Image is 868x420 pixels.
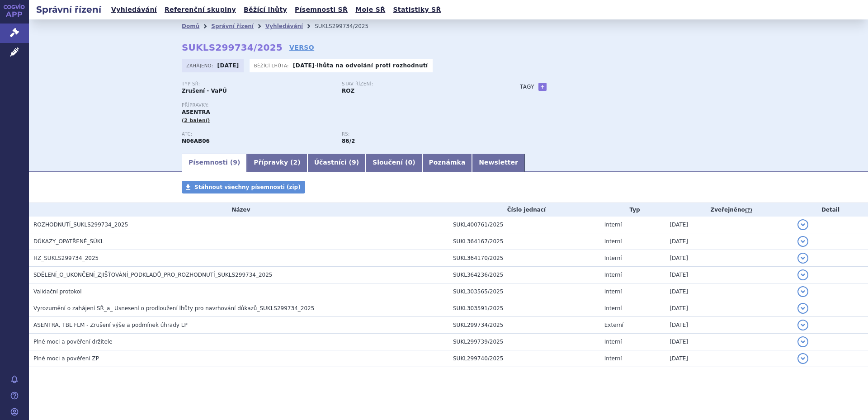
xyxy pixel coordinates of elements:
p: - [293,62,428,69]
button: detail [797,336,808,347]
span: Zahájeno: [186,62,215,69]
td: SUKL400761/2025 [448,217,600,233]
span: Plné moci a pověření ZP [33,355,99,362]
strong: antidepresiva, selektivní inhibitory reuptake monoaminů působící na jeden transmiterový systém (S... [342,138,355,144]
span: 9 [233,159,237,166]
strong: Zrušení - VaPÚ [182,88,227,94]
a: Referenční skupiny [162,4,239,16]
p: RS: [342,132,493,137]
td: SUKL299739/2025 [448,334,600,350]
span: Interní [604,339,622,345]
strong: SUKLS299734/2025 [182,42,283,53]
a: Přípravky (2) [247,154,307,172]
td: SUKL364236/2025 [448,267,600,283]
span: HZ_SUKLS299734_2025 [33,255,99,261]
td: SUKL303591/2025 [448,300,600,317]
span: Interní [604,255,622,261]
td: [DATE] [665,300,793,317]
button: detail [797,303,808,314]
span: Interní [604,355,622,362]
a: Stáhnout všechny písemnosti (zip) [182,181,305,193]
span: Stáhnout všechny písemnosti (zip) [194,184,301,190]
th: Zveřejněno [665,203,793,217]
a: Účastníci (9) [307,154,366,172]
p: ATC: [182,132,333,137]
td: [DATE] [665,334,793,350]
span: 2 [293,159,298,166]
span: DŮKAZY_OPATŘENÉ_SÚKL [33,238,104,245]
span: 0 [408,159,412,166]
a: Sloučení (0) [366,154,422,172]
span: ROZHODNUTÍ_SUKLS299734_2025 [33,222,128,228]
span: Běžící lhůta: [254,62,291,69]
a: VERSO [289,43,314,52]
a: Vyhledávání [265,23,303,29]
button: detail [797,269,808,280]
a: Písemnosti SŘ [292,4,350,16]
p: Stav řízení: [342,81,493,87]
td: [DATE] [665,217,793,233]
td: [DATE] [665,317,793,334]
button: detail [797,236,808,247]
a: Newsletter [472,154,525,172]
strong: SERTRALIN [182,138,210,144]
a: Domů [182,23,199,29]
a: Běžící lhůty [241,4,290,16]
td: SUKL299734/2025 [448,317,600,334]
strong: [DATE] [293,62,315,69]
strong: [DATE] [217,62,239,69]
button: detail [797,353,808,364]
th: Číslo jednací [448,203,600,217]
p: Typ SŘ: [182,81,333,87]
td: SUKL364167/2025 [448,233,600,250]
abbr: (?) [745,207,752,213]
td: [DATE] [665,233,793,250]
h3: Tagy [520,81,534,92]
a: Poznámka [422,154,472,172]
span: Vyrozumění o zahájení SŘ_a_ Usnesení o prodloužení lhůty pro navrhování důkazů_SUKLS299734_2025 [33,305,314,311]
a: + [538,83,547,91]
td: SUKL364170/2025 [448,250,600,267]
td: [DATE] [665,250,793,267]
th: Název [29,203,448,217]
td: [DATE] [665,350,793,367]
span: ASENTRA [182,109,210,115]
span: SDĚLENÍ_O_UKONČENÍ_ZJIŠŤOVÁNÍ_PODKLADŮ_PRO_ROZHODNUTÍ_SUKLS299734_2025 [33,272,272,278]
span: Interní [604,305,622,311]
a: Statistiky SŘ [390,4,443,16]
button: detail [797,219,808,230]
span: Externí [604,322,623,328]
button: detail [797,320,808,330]
a: lhůta na odvolání proti rozhodnutí [317,62,428,69]
a: Správní řízení [211,23,254,29]
span: Validační protokol [33,288,82,295]
h2: Správní řízení [29,3,108,16]
li: SUKLS299734/2025 [315,19,380,33]
span: Interní [604,238,622,245]
td: [DATE] [665,283,793,300]
span: Plné moci a pověření držitele [33,339,113,345]
th: Typ [600,203,665,217]
td: SUKL299740/2025 [448,350,600,367]
span: Interní [604,272,622,278]
strong: ROZ [342,88,354,94]
button: detail [797,286,808,297]
a: Písemnosti (9) [182,154,247,172]
span: 9 [352,159,356,166]
span: ASENTRA, TBL FLM - Zrušení výše a podmínek úhrady LP [33,322,188,328]
th: Detail [793,203,868,217]
span: Interní [604,288,622,295]
span: Interní [604,222,622,228]
button: detail [797,253,808,264]
p: Přípravky: [182,103,502,108]
td: [DATE] [665,267,793,283]
a: Moje SŘ [353,4,388,16]
a: Vyhledávání [108,4,160,16]
td: SUKL303565/2025 [448,283,600,300]
span: (2 balení) [182,118,210,123]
